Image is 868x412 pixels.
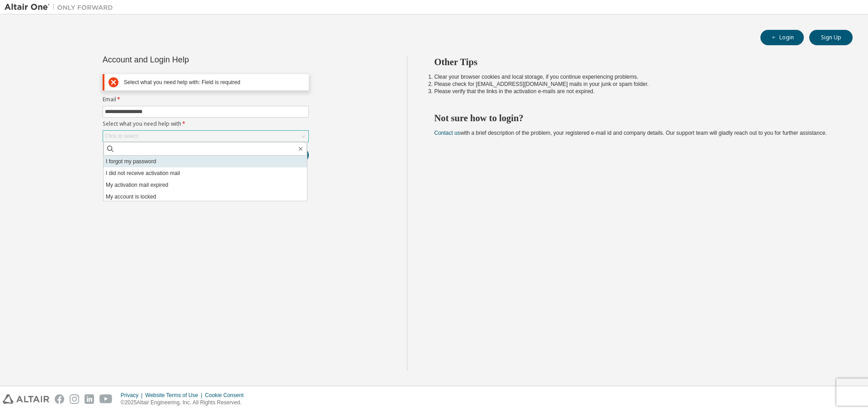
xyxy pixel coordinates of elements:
[105,133,138,140] div: Click to select
[99,394,113,404] img: youtube.svg
[104,156,307,167] li: I forgot my password
[434,130,827,136] span: with a brief description of the problem, your registered e-mail id and company details. Our suppo...
[103,131,308,142] div: Click to select
[434,130,460,136] a: Contact us
[121,399,249,407] p: © 2025 Altair Engineering, Inc. All Rights Reserved.
[809,30,853,45] button: Sign Up
[124,79,305,86] div: Select what you need help with: Field is required
[434,88,837,95] li: Please verify that the links in the activation e-mails are not expired.
[55,394,64,404] img: facebook.svg
[103,96,309,103] label: Email
[85,394,94,404] img: linkedin.svg
[205,392,249,399] div: Cookie Consent
[434,112,837,124] h2: Not sure how to login?
[121,392,145,399] div: Privacy
[760,30,804,45] button: Login
[434,73,837,81] li: Clear your browser cookies and local storage, if you continue experiencing problems.
[3,394,49,404] img: altair_logo.svg
[103,120,309,128] label: Select what you need help with
[145,392,205,399] div: Website Terms of Use
[70,394,79,404] img: instagram.svg
[434,81,837,88] li: Please check for [EMAIL_ADDRESS][DOMAIN_NAME] mails in your junk or spam folder.
[5,3,118,12] img: Altair One
[434,56,837,68] h2: Other Tips
[103,56,268,63] div: Account and Login Help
